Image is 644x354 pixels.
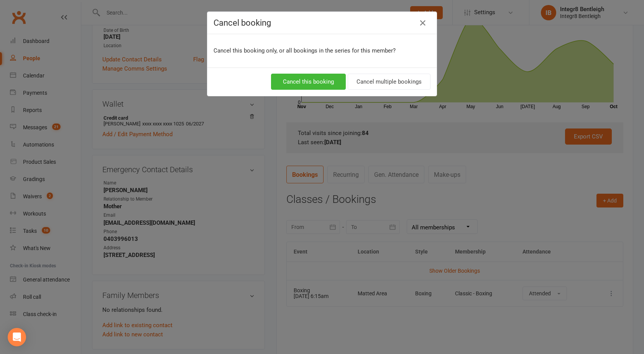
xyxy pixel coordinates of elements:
[214,18,430,28] h4: Cancel booking
[271,74,346,90] button: Cancel this booking
[214,46,430,55] p: Cancel this booking only, or all bookings in the series for this member?
[348,74,430,90] button: Cancel multiple bookings
[8,328,26,346] div: Open Intercom Messenger
[417,17,429,29] button: Close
